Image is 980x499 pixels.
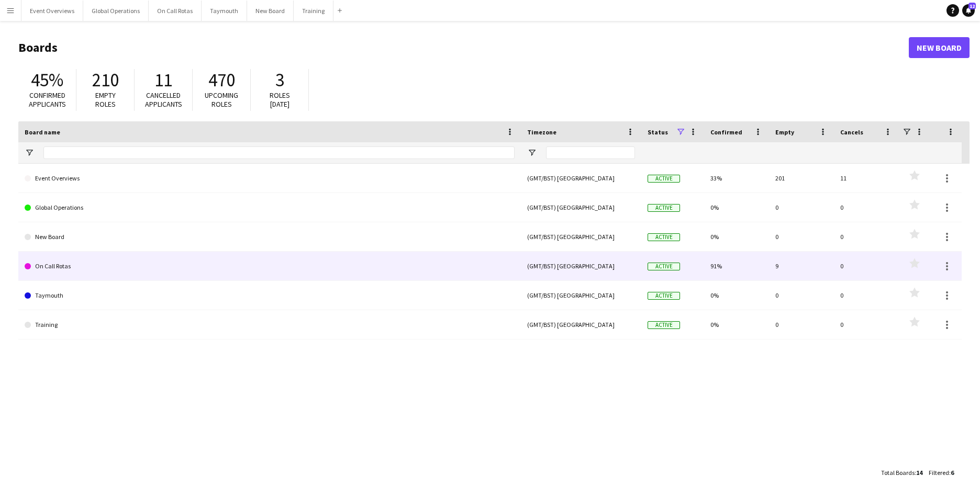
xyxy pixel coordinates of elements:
button: Event Overviews [21,1,83,21]
span: 470 [208,69,235,92]
div: (GMT/BST) [GEOGRAPHIC_DATA] [521,310,641,339]
div: 0 [834,193,899,222]
span: Confirmed [710,128,742,136]
span: Empty [775,128,794,136]
button: Global Operations [83,1,149,21]
span: 11 [154,69,172,92]
div: 0 [769,281,834,310]
div: (GMT/BST) [GEOGRAPHIC_DATA] [521,222,641,251]
div: 201 [769,164,834,192]
div: 0% [704,310,769,339]
a: 12 [962,4,975,17]
a: Global Operations [25,193,515,222]
span: Active [648,292,680,300]
div: (GMT/BST) [GEOGRAPHIC_DATA] [521,252,641,280]
span: Active [648,175,680,183]
button: On Call Rotas [149,1,202,21]
button: Open Filter Menu [527,148,537,157]
span: Confirmed applicants [29,90,66,109]
span: Active [648,233,680,241]
span: Board name [25,128,60,136]
div: 0 [769,193,834,222]
button: New Board [247,1,294,21]
h1: Boards [18,40,909,55]
span: Upcoming roles [205,90,238,109]
div: 11 [834,164,899,192]
span: 210 [92,69,119,92]
span: Active [648,204,680,212]
a: New Board [909,37,970,58]
a: Training [25,310,515,339]
div: 9 [769,252,834,280]
div: : [881,462,922,483]
span: Active [648,321,680,329]
span: Active [648,263,680,270]
span: Timezone [527,128,556,136]
div: 0% [704,222,769,251]
div: 0% [704,281,769,310]
input: Timezone Filter Input [546,146,635,159]
div: (GMT/BST) [GEOGRAPHIC_DATA] [521,164,641,192]
span: Total Boards [881,469,915,477]
a: Event Overviews [25,164,515,193]
div: 0% [704,193,769,222]
span: 6 [951,469,954,477]
div: 0 [834,281,899,310]
div: 0 [834,252,899,280]
button: Open Filter Menu [25,148,34,157]
a: On Call Rotas [25,252,515,281]
span: Status [648,128,668,136]
div: 33% [704,164,769,192]
div: (GMT/BST) [GEOGRAPHIC_DATA] [521,193,641,222]
a: New Board [25,222,515,252]
div: 0 [769,310,834,339]
button: Taymouth [202,1,247,21]
div: 0 [834,222,899,251]
span: 12 [968,3,976,9]
input: Board name Filter Input [43,146,515,159]
div: (GMT/BST) [GEOGRAPHIC_DATA] [521,281,641,310]
span: 45% [31,69,63,92]
span: Cancelled applicants [145,90,182,109]
span: Filtered [929,469,949,477]
span: 3 [275,69,284,92]
div: : [929,462,954,483]
div: 0 [769,222,834,251]
span: 14 [916,469,922,477]
span: Cancels [840,128,863,136]
span: Empty roles [95,90,116,109]
button: Training [294,1,333,21]
a: Taymouth [25,281,515,310]
div: 0 [834,310,899,339]
span: Roles [DATE] [270,90,290,109]
div: 91% [704,252,769,280]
